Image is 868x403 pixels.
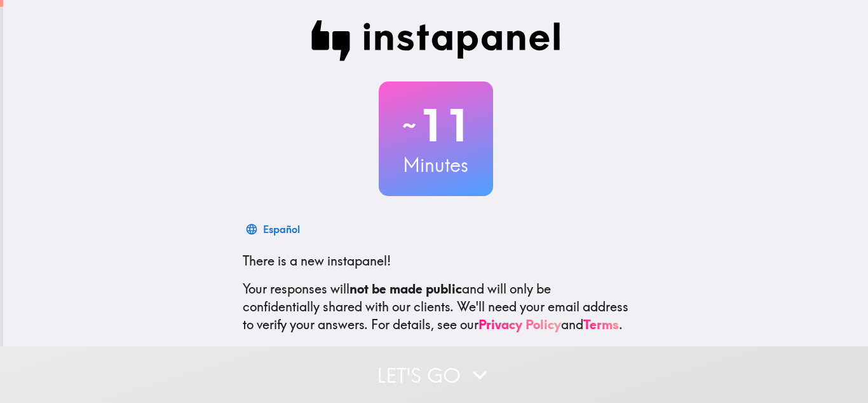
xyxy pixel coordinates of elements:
[400,106,418,145] span: ~
[379,99,493,152] h2: 11
[243,280,629,334] p: Your responses will and will only be confidentially shared with our clients. We'll need your emai...
[349,281,462,297] b: not be made public
[379,152,493,178] h3: Minutes
[583,316,619,332] a: Terms
[243,253,391,269] span: There is a new instapanel!
[243,344,629,379] p: This invite is exclusively for you, please do not share it. Complete it soon because spots are li...
[478,316,561,332] a: Privacy Policy
[263,220,300,238] div: Español
[243,216,305,242] button: Español
[311,20,560,61] img: Instapanel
